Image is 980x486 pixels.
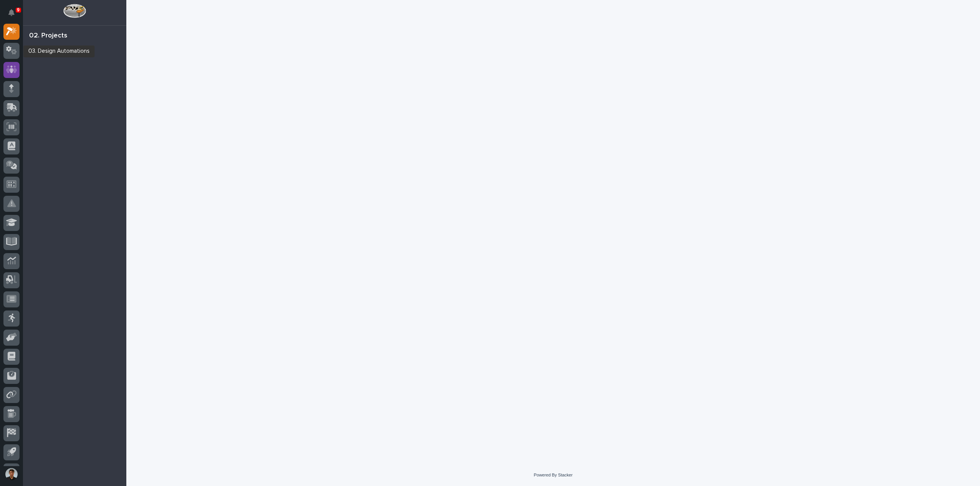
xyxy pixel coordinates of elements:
[17,7,20,13] p: 9
[3,466,20,482] button: users-avatar
[29,32,67,40] div: 02. Projects
[10,9,20,21] div: Notifications9
[3,5,20,21] button: Notifications
[534,473,572,477] a: Powered By Stacker
[63,4,86,18] img: Workspace Logo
